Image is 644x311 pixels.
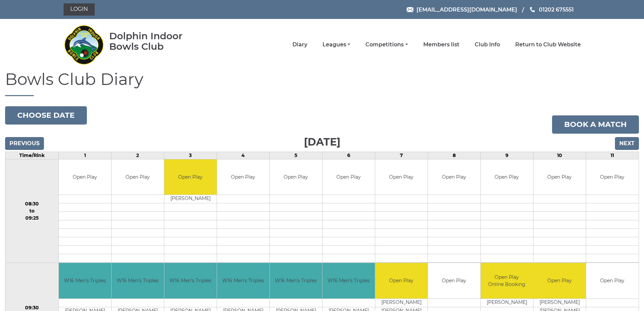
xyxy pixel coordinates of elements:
input: Previous [5,137,44,150]
a: Return to Club Website [515,41,581,48]
td: W16 Men's Triples [323,263,375,298]
td: 7 [375,152,428,159]
td: W16 Men's Triples [270,263,322,298]
td: 6 [322,152,375,159]
a: Leagues [323,41,350,48]
img: Dolphin Indoor Bowls Club [64,21,104,68]
a: Book a match [552,115,639,134]
td: Open Play [217,159,269,195]
td: W16 Men's Triples [59,263,111,298]
a: Email [EMAIL_ADDRESS][DOMAIN_NAME] [407,5,517,14]
td: 3 [164,152,217,159]
td: Open Play [481,159,533,195]
a: Login [64,3,95,16]
td: Open Play [164,159,217,195]
a: Competitions [365,41,408,48]
td: Open Play [428,159,480,195]
span: [EMAIL_ADDRESS][DOMAIN_NAME] [416,6,517,13]
a: Members list [423,41,459,48]
input: Next [615,137,639,150]
td: Open Play [533,159,586,195]
td: 11 [586,152,639,159]
td: Open Play Online Booking [481,263,533,298]
td: 10 [533,152,586,159]
td: Open Play [112,159,164,195]
td: [PERSON_NAME] [164,195,217,203]
img: Phone us [530,7,535,12]
td: Open Play [375,159,428,195]
a: Phone us 01202 675551 [529,5,574,14]
td: Open Play [533,263,586,298]
td: Open Play [270,159,322,195]
td: Open Play [59,159,111,195]
td: 9 [480,152,533,159]
button: Choose date [5,106,87,125]
img: Email [407,7,413,12]
a: Club Info [475,41,500,48]
td: W16 Men's Triples [112,263,164,298]
h1: Bowls Club Diary [5,70,639,96]
td: [PERSON_NAME] [481,298,533,307]
td: 4 [217,152,269,159]
td: 5 [269,152,322,159]
td: [PERSON_NAME] [375,298,428,307]
td: 1 [58,152,111,159]
td: [PERSON_NAME] [533,298,586,307]
td: 8 [428,152,480,159]
td: 08:30 to 09:25 [5,159,59,263]
td: Open Play [586,263,639,298]
td: Open Play [323,159,375,195]
td: W16 Men's Triples [217,263,269,298]
td: Open Play [375,263,428,298]
span: 01202 675551 [539,6,574,13]
td: W16 Men's Triples [164,263,217,298]
div: Dolphin Indoor Bowls Club [109,31,204,52]
td: Time/Rink [5,152,59,159]
a: Diary [292,41,307,48]
td: 2 [111,152,164,159]
td: Open Play [586,159,639,195]
td: Open Play [428,263,480,298]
